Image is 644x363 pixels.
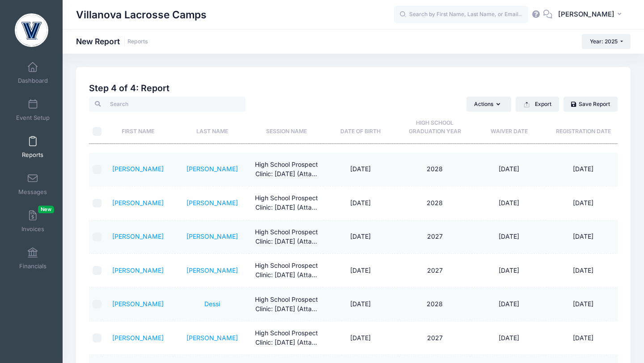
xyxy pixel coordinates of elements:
[590,38,618,45] span: Year: 2025
[516,97,559,112] button: Export
[204,300,220,308] a: Dessi
[546,112,620,144] th: Registration Date: activate to sort column ascending
[22,151,43,159] span: Reports
[398,112,472,144] th: High School Graduation Year: activate to sort column ascending
[12,131,54,163] a: Reports
[255,262,318,279] span: High School Prospect Clinic: September 21 (Attack)
[472,321,546,355] td: [DATE]
[546,287,620,321] td: [DATE]
[398,153,472,186] td: 2028
[582,34,631,49] button: Year: 2025
[19,262,47,270] span: Financials
[398,186,472,220] td: 2028
[398,220,472,254] td: 2027
[186,165,238,173] a: [PERSON_NAME]
[398,254,472,287] td: 2027
[38,206,54,213] span: New
[472,112,546,144] th: Waiver Date: activate to sort column ascending
[16,114,50,122] span: Event Setup
[546,220,620,254] td: [DATE]
[112,199,164,207] a: [PERSON_NAME]
[398,287,472,321] td: 2028
[112,165,164,173] a: [PERSON_NAME]
[350,266,371,274] span: [DATE]
[466,97,511,112] button: Actions
[323,112,398,144] th: Date of Birth: activate to sort column ascending
[186,232,238,240] a: [PERSON_NAME]
[472,186,546,220] td: [DATE]
[472,153,546,186] td: [DATE]
[563,97,618,112] a: Save Report
[12,206,54,237] a: InvoicesNew
[12,57,54,89] a: Dashboard
[472,287,546,321] td: [DATE]
[255,329,318,346] span: High School Prospect Clinic: September 21 (Attack)
[12,243,54,274] a: Financials
[112,266,164,274] a: [PERSON_NAME]
[249,112,323,144] th: Session Name: activate to sort column ascending
[350,232,371,240] span: [DATE]
[350,199,371,207] span: [DATE]
[255,295,318,312] span: High School Prospect Clinic: September 21 (Attack)
[15,13,48,47] img: Villanova Lacrosse Camps
[546,153,620,186] td: [DATE]
[546,321,620,355] td: [DATE]
[112,300,164,308] a: [PERSON_NAME]
[18,77,48,84] span: Dashboard
[112,334,164,342] a: [PERSON_NAME]
[350,165,371,173] span: [DATE]
[472,220,546,254] td: [DATE]
[394,6,528,24] input: Search by First Name, Last Name, or Email...
[255,194,318,211] span: High School Prospect Clinic: September 21 (Attack)
[255,228,318,245] span: High School Prospect Clinic: September 21 (Attack)
[350,300,371,308] span: [DATE]
[12,169,54,200] a: Messages
[175,112,249,144] th: Last Name: activate to sort column ascending
[546,254,620,287] td: [DATE]
[186,334,238,342] a: [PERSON_NAME]
[255,160,318,177] span: High School Prospect Clinic: September 21 (Attack)
[112,232,164,240] a: [PERSON_NAME]
[76,4,207,25] h1: Villanova Lacrosse Camps
[127,38,148,45] a: Reports
[472,254,546,287] td: [DATE]
[558,9,614,19] span: [PERSON_NAME]
[89,97,246,112] input: Search
[398,321,472,355] td: 2027
[552,4,631,25] button: [PERSON_NAME]
[76,37,148,46] h1: New Report
[21,225,44,233] span: Invoices
[18,188,47,196] span: Messages
[89,83,618,93] h2: Step 4 of 4: Report
[186,266,238,274] a: [PERSON_NAME]
[12,94,54,126] a: Event Setup
[546,186,620,220] td: [DATE]
[186,199,238,207] a: [PERSON_NAME]
[101,112,175,144] th: First Name: activate to sort column ascending
[350,334,371,342] span: [DATE]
